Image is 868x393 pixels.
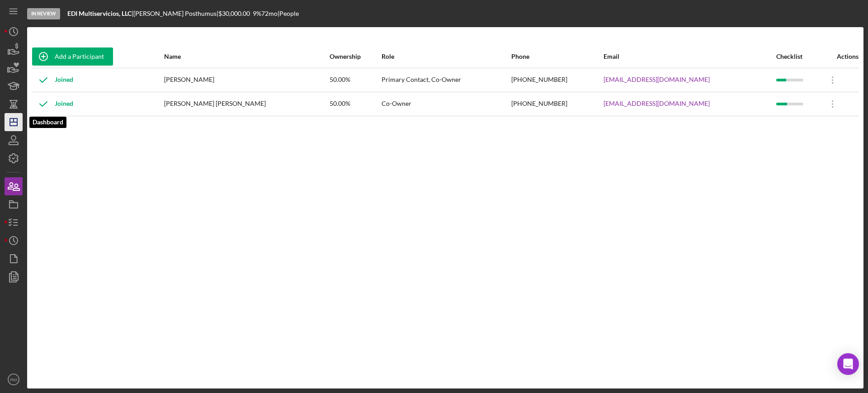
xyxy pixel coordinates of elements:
a: [EMAIL_ADDRESS][DOMAIN_NAME] [604,100,710,107]
div: 50.00% [330,69,381,91]
div: | People [278,10,299,17]
text: RM [10,377,17,382]
div: Add a Participant [55,47,104,66]
a: [EMAIL_ADDRESS][DOMAIN_NAME] [604,76,710,83]
div: Co-Owner [382,93,510,115]
div: Actions [821,53,859,60]
div: [PERSON_NAME] [164,69,329,91]
div: 9 % [253,10,261,17]
div: $30,000.00 [218,10,253,17]
div: 50.00% [330,93,381,115]
div: Open Intercom Messenger [837,353,859,375]
div: In Review [27,8,60,19]
div: 72 mo [261,10,278,17]
button: RM [5,370,23,388]
div: Phone [511,53,602,60]
div: Email [604,53,775,60]
div: [PHONE_NUMBER] [511,69,602,91]
div: Role [382,53,510,60]
button: Add a Participant [32,47,113,66]
div: Checklist [776,53,821,60]
div: | [67,10,133,17]
b: EDI Multiservicios, LLC [67,9,132,17]
div: Name [164,53,329,60]
div: Joined [32,69,73,91]
div: Primary Contact, Co-Owner [382,69,510,91]
div: [PHONE_NUMBER] [511,93,602,115]
div: Joined [32,93,73,115]
div: [PERSON_NAME] Posthumus | [133,10,218,17]
div: [PERSON_NAME] [PERSON_NAME] [164,93,329,115]
div: Ownership [330,53,381,60]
